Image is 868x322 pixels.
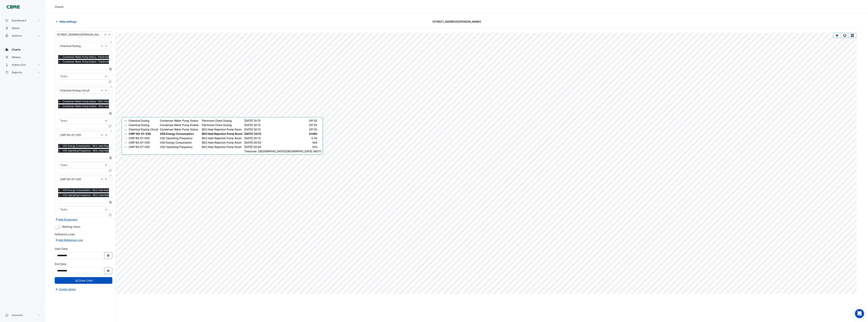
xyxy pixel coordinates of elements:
div: Tasks [60,119,67,124]
button: Close [110,41,112,44]
span: Clone Favourites and Tasks from this Equipment to other Equipment [109,213,111,217]
img: Company Logo [5,3,22,11]
button: Actions [3,32,43,40]
app-icon: Actions [5,34,9,38]
span: Indoor Env [12,63,26,67]
app-icon: Dashboard [5,19,9,22]
span: Condenser Water Pump Status - Plantroom, Chem Dosing [62,55,126,59]
span: VSD Operating Frequency - B03, Heat Rejection Pump Room [62,193,129,197]
span: Clone Favourites and Tasks from this Equipment to other Equipment [109,169,111,172]
fa-icon: Select Date [107,269,110,272]
span: × [58,193,61,197]
button: Hide settings [55,18,79,25]
button: More Options [849,33,856,38]
span: Clone Favourites and Tasks from this Equipment to other Equipment [109,125,111,128]
span: Meters [12,55,21,59]
span: Alerts [12,26,20,30]
span: Choose Function [109,201,112,204]
button: Alerts [3,24,43,32]
span: × [58,55,61,59]
span: × [58,60,61,64]
button: Meters [3,53,43,61]
span: Clear [101,88,104,92]
button: Create Action [55,287,76,291]
span: [STREET_ADDRESS][PERSON_NAME] [432,20,481,24]
span: Working Hours [62,225,80,228]
app-icon: Alerts [5,26,9,30]
span: × [58,188,61,192]
span: Choose Function [109,67,112,71]
span: Reports [12,71,22,74]
button: Add Equipment [55,217,78,222]
label: Start Date [55,247,67,251]
app-icon: Charts [5,48,9,52]
span: Clear [101,133,104,137]
button: Add Reference Line [55,238,83,242]
span: Clear [101,44,104,48]
span: × [58,100,61,103]
div: Tasks [60,207,67,212]
button: Account [3,311,43,319]
div: Open Intercom Messenger [855,309,864,318]
span: Hide settings [60,20,77,24]
button: Dashboard [3,17,43,24]
app-icon: Indoor Env [5,63,9,67]
app-icon: Reports [5,71,9,74]
span: Dashboard [12,19,26,22]
span: VSD Energy Consumption - B03, Heat Rejection Pump Room [62,144,129,148]
div: Charts [55,5,63,9]
app-icon: Meters [5,55,9,59]
span: Clone Favourites and Tasks from this Equipment to other Equipment [109,80,111,83]
span: Choose Function [109,156,112,159]
button: Indoor Env [3,61,43,69]
span: × [58,144,61,148]
span: Clear [104,33,107,36]
button: Reset [841,33,849,38]
span: VSD Energy Consumption - B03, Heat Rejection Pump Room [62,188,129,192]
span: Clear [101,177,104,181]
span: × [58,149,61,153]
button: Close [110,130,112,132]
button: Charts [3,46,43,53]
label: Reference Lines [55,232,75,236]
button: Close [110,86,112,88]
span: Condenser Water Pump Status - B03, Heat Rejection Pump Room [62,100,134,103]
label: End Date [55,262,66,266]
div: Tasks [60,163,67,168]
button: Draw Chart [55,277,112,284]
button: Pan [833,33,841,38]
span: Condenser Water Pump Enable - Plantroom, Chem Dosing [62,60,126,64]
span: Choose Function [109,112,112,115]
button: Reports [3,69,43,76]
span: Condenser Water Pump Enable - B03, Heat Rejection Pump Room [62,104,135,108]
span: VSD Operating Frequency - B03, Heat Rejection Pump Room [62,149,129,153]
span: × [58,104,61,108]
span: Charts [12,48,21,52]
span: Account [12,313,23,317]
span: Actions [12,34,22,38]
div: Tasks [60,74,67,79]
fa-icon: Select Date [107,254,110,257]
button: Close [110,174,112,177]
